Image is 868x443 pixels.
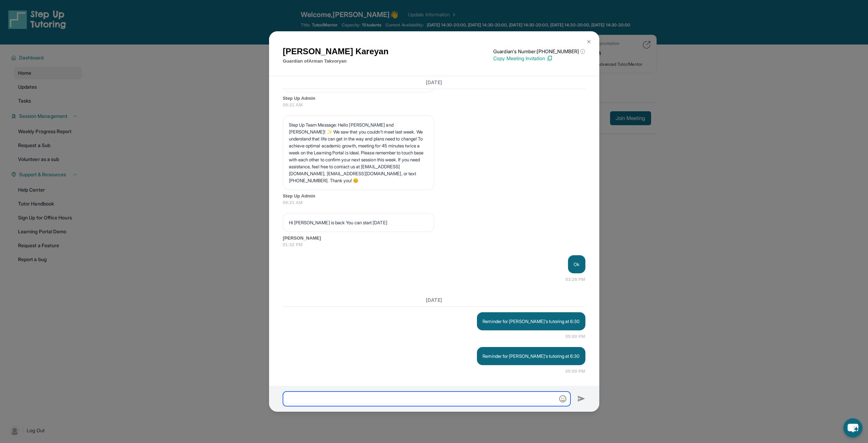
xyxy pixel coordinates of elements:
[574,261,579,268] p: Ok
[283,102,585,108] span: 09:21 AM
[586,39,592,45] img: Close Icon
[283,241,585,248] span: 01:32 PM
[482,353,579,360] p: Reminder for [PERSON_NAME]'s tutoring at 6:30
[283,297,585,304] h3: [DATE]
[566,368,585,375] span: 05:00 PM
[493,48,585,55] p: Guardian's Number: [PHONE_NUMBER]
[289,121,428,184] p: Step Up Team Message: Hello [PERSON_NAME] and [PERSON_NAME]! ✨ We saw that you couldn't meet last...
[283,58,389,65] p: Guardian of Arman Takvoryan
[843,418,862,437] button: chat-button
[580,48,585,55] span: ⓘ
[283,199,585,206] span: 09:21 AM
[482,318,579,325] p: Reminder for [PERSON_NAME]'s tutoring at 6:30
[289,219,428,226] p: Hi [PERSON_NAME] is back You can start [DATE]
[566,276,585,283] span: 03:28 PM
[546,55,553,62] img: Copy Icon
[493,55,585,62] p: Copy Meeting Invitation
[577,395,585,403] img: Send icon
[559,395,566,402] img: Emoji
[566,333,585,340] span: 05:00 PM
[283,79,585,86] h3: [DATE]
[283,193,585,200] span: Step Up Admin
[283,235,585,242] span: [PERSON_NAME]
[283,95,585,102] span: Step Up Admin
[283,45,389,58] h1: [PERSON_NAME] Kareyan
